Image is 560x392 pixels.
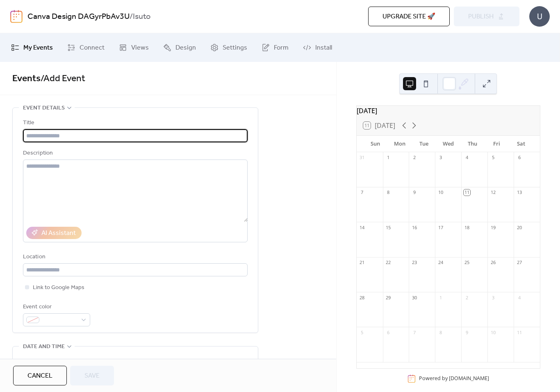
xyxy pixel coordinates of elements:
span: Upgrade site 🚀 [382,12,435,22]
div: 20 [516,224,522,230]
div: 9 [411,189,417,196]
div: 29 [385,294,392,301]
div: 22 [385,260,392,266]
div: 24 [437,260,444,266]
b: / [130,9,133,25]
span: Cancel [27,371,52,381]
div: Sat [509,136,533,152]
a: Views [113,36,155,59]
a: [DOMAIN_NAME] [449,375,489,382]
a: Form [255,36,295,59]
b: Isuto [133,9,150,25]
div: [DATE] [357,106,540,116]
a: Canva Design DAGyrPbAv3U [27,9,130,25]
span: / Add Event [41,70,85,88]
div: 9 [464,329,470,335]
div: 10 [490,329,496,335]
div: 1 [437,294,444,301]
div: 23 [411,260,417,266]
div: Powered by [419,375,489,382]
div: 30 [411,294,417,301]
div: 5 [359,329,365,335]
div: Thu [460,136,485,152]
div: Event color [23,302,89,312]
div: 26 [490,260,496,266]
div: 7 [411,329,417,335]
div: Mon [387,136,412,152]
img: logo [10,10,23,23]
div: 15 [385,224,392,230]
div: 17 [437,224,444,230]
span: Settings [223,43,247,53]
span: My Events [23,43,53,53]
div: 2 [411,155,417,161]
div: 21 [359,260,365,266]
div: 12 [490,189,496,196]
div: 27 [516,260,522,266]
div: Title [23,118,246,128]
a: Connect [61,36,111,59]
div: Sun [363,136,387,152]
button: Upgrade site 🚀 [368,7,450,26]
button: Cancel [13,366,67,385]
div: 1 [385,155,392,161]
div: Description [23,148,246,158]
div: 7 [359,189,365,196]
div: 18 [464,224,470,230]
div: Start date [23,357,52,367]
div: 10 [437,189,444,196]
div: 3 [490,294,496,301]
div: Fri [485,136,509,152]
div: Wed [436,136,460,152]
div: 28 [359,294,365,301]
div: 4 [464,155,470,161]
span: Link to Google Maps [33,283,84,293]
div: 31 [359,155,365,161]
div: End date [139,357,165,367]
div: 6 [385,329,392,335]
div: 13 [516,189,522,196]
div: 19 [490,224,496,230]
div: 16 [411,224,417,230]
span: Connect [80,43,105,53]
div: 8 [385,189,392,196]
span: Date and time [23,342,65,352]
span: Install [315,43,332,53]
a: Design [157,36,202,59]
div: 8 [437,329,444,335]
div: 6 [516,155,522,161]
a: Settings [204,36,253,59]
div: 25 [464,260,470,266]
span: Event details [23,103,65,113]
div: 3 [437,155,444,161]
div: 11 [516,329,522,335]
div: 2 [464,294,470,301]
div: 11 [464,189,470,196]
div: Location [23,252,246,262]
div: U [529,6,550,27]
a: My Events [5,36,59,59]
span: Views [131,43,149,53]
span: Form [274,43,289,53]
div: 5 [490,155,496,161]
div: 14 [359,224,365,230]
span: Design [175,43,196,53]
a: Events [12,70,41,88]
div: 4 [516,294,522,301]
div: Tue [412,136,436,152]
a: Install [297,36,338,59]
